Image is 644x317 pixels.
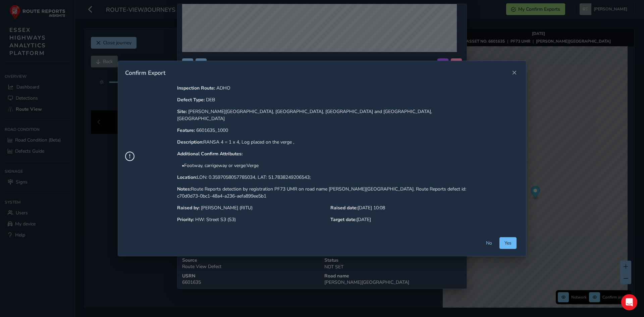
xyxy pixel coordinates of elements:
[504,240,512,246] span: Yes
[177,174,481,181] p: LON: 0.3597058057785034, LAT: 51.7838249206543;
[177,127,195,134] strong: Feature:
[330,205,358,211] strong: Raised date:
[499,237,517,249] button: Yes
[177,96,481,103] p: DEB
[177,139,481,146] p: RANSA 4 = 1 x 4, Log placed on the verge ,
[177,127,481,134] p: 6601635_1000
[330,216,481,228] p: [DATE]
[330,204,481,216] p: [DATE] 10:08
[509,68,519,77] button: Close
[177,85,215,91] strong: Inspection Route:
[177,216,194,223] strong: Priority:
[330,216,357,223] strong: Target date:
[177,174,197,180] strong: Location:
[486,240,492,246] span: No
[177,151,243,157] strong: Additional Confirm Attributes:
[177,186,481,200] p: Route Reports detection by registration PF73 UMR on road name [PERSON_NAME][GEOGRAPHIC_DATA]. Rou...
[481,237,497,249] button: No
[177,97,205,103] strong: Defect Type:
[177,108,187,115] strong: Site:
[177,85,481,92] p: ADHO
[177,186,191,192] strong: Notes:
[177,205,200,211] strong: Raised by:
[177,139,203,145] strong: Description:
[177,204,328,211] p: [PERSON_NAME] (RITU)
[182,162,481,169] p: • Footway, carrigeway or verge : Verge
[621,294,637,310] div: Open Intercom Messenger
[125,69,509,77] div: Confirm Export
[177,108,481,122] p: [PERSON_NAME][GEOGRAPHIC_DATA], [GEOGRAPHIC_DATA], [GEOGRAPHIC_DATA] and [GEOGRAPHIC_DATA], [GEOG...
[177,216,328,223] p: HW: Street S3 (S3)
